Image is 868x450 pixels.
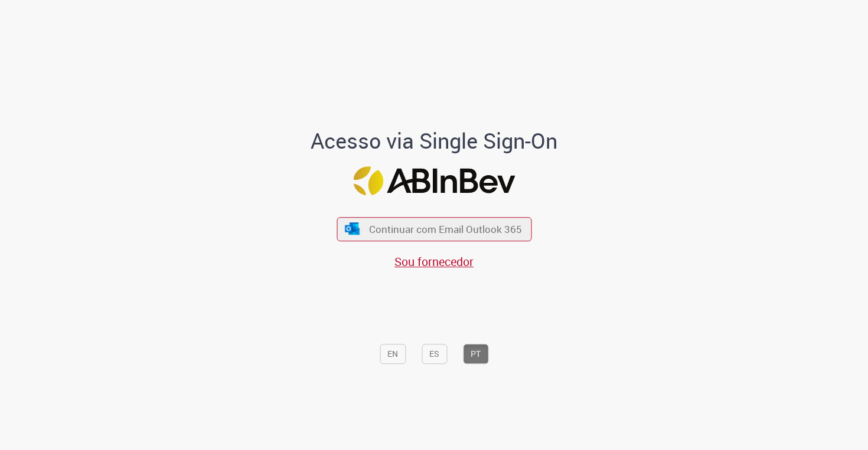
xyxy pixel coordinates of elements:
[353,167,515,196] img: Logo ABInBev
[344,222,361,235] img: ícone Azure/Microsoft 360
[394,254,474,270] a: Sou fornecedor
[270,129,598,153] h1: Acesso via Single Sign-On
[463,344,488,364] button: PT
[422,344,447,364] button: ES
[380,344,406,364] button: EN
[369,222,522,236] span: Continuar com Email Outlook 365
[337,217,531,241] button: ícone Azure/Microsoft 360 Continuar com Email Outlook 365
